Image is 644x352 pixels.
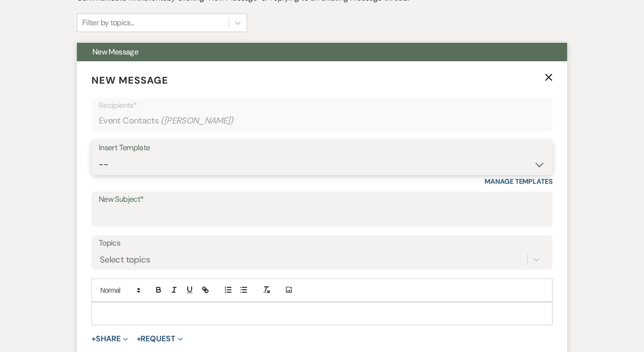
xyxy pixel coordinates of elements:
a: Manage Templates [484,177,553,186]
span: New Message [91,74,168,87]
div: Filter by topics... [82,17,134,29]
label: Topics [99,236,545,250]
span: New Message [92,47,138,57]
div: Select topics [100,253,150,266]
span: + [137,335,141,343]
p: Recipients* [99,99,545,112]
label: New Subject* [99,193,545,207]
button: Share [91,335,128,343]
button: Request [137,335,183,343]
span: ( [PERSON_NAME] ) [161,114,233,127]
div: Insert Template [99,141,545,155]
span: + [91,335,96,343]
div: Event Contacts [99,111,545,130]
